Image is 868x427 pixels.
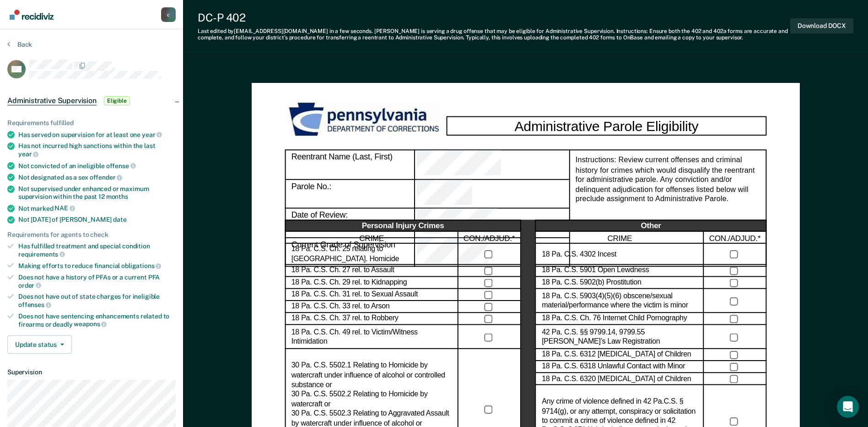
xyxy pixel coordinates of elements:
[291,290,417,300] label: 18 Pa. C.S. Ch. 31 rel. to Sexual Assault
[291,328,452,347] label: 18 Pa. C.S. Ch. 49 rel. to Victim/Witness Intimidation
[837,396,859,418] div: Open Intercom Messenger
[106,193,128,200] span: months
[535,220,766,232] div: Other
[291,302,389,312] label: 18 Pa. C.S. Ch. 33 rel. to Arson
[198,28,790,41] div: Last edited by [EMAIL_ADDRESS][DOMAIN_NAME] . [PERSON_NAME] is serving a drug offense that may be...
[18,242,176,258] div: Has fulfilled treatment and special condition
[7,335,72,354] button: Update status
[74,320,107,328] span: weapons
[106,162,136,170] span: offense
[104,96,130,105] span: Eligible
[285,232,458,244] div: CRIME
[542,328,697,347] label: 42 Pa. C.S. §§ 9799.14, 9799.55 [PERSON_NAME]’s Law Registration
[7,96,97,105] span: Administrative Supervision
[542,350,691,360] label: 18 Pa. C.S. 6312 [MEDICAL_DATA] of Children
[18,216,176,224] div: Not [DATE] of [PERSON_NAME]
[18,150,38,158] span: year
[542,362,685,372] label: 18 Pa. C.S. 6318 Unlawful Contact with Minor
[18,162,176,170] div: Not convicted of an ineligible
[291,245,452,264] label: 18 Pa. C.S. Ch. 25 relating to [GEOGRAPHIC_DATA]. Homicide
[535,232,704,244] div: CRIME
[113,216,126,223] span: date
[542,266,649,276] label: 18 Pa. C.S. 5901 Open Lewdness
[446,116,766,136] div: Administrative Parole Eligibility
[18,293,176,308] div: Does not have out of state charges for ineligible
[704,232,766,244] div: CON./ADJUD.*
[18,204,176,213] div: Not marked
[54,204,75,212] span: NAE
[285,208,415,237] div: Date of Review:
[198,11,790,24] div: DC-P 402
[7,119,176,127] div: Requirements fulfilled
[142,131,162,138] span: year
[18,262,176,270] div: Making efforts to reduce financial
[18,131,176,139] div: Has served on supervision for at least one
[291,278,407,288] label: 18 Pa. C.S. Ch. 29 rel. to Kidnapping
[790,18,853,33] button: Download DOCX
[329,28,372,34] span: in a few seconds
[161,7,176,22] button: Profile dropdown button
[285,150,415,180] div: Reentrant Name (Last, First)
[18,301,51,308] span: offenses
[90,174,123,181] span: offender
[291,314,398,324] label: 18 Pa. C.S. Ch. 37 rel. to Robbery
[569,150,766,267] div: Instructions: Review current offenses and criminal history for crimes which would disqualify the ...
[542,314,687,324] label: 18 Pa. C.S. Ch. 76 Internet Child Pornography
[291,266,394,276] label: 18 Pa. C.S. Ch. 27 rel. to Assault
[18,312,176,328] div: Does not have sentencing enhancements related to firearms or deadly
[415,208,569,237] div: Date of Review:
[458,232,521,244] div: CON./ADJUD.*
[542,291,697,311] label: 18 Pa. C.S. 5903(4)(5)(6) obscene/sexual material/performance where the victim is minor
[18,173,176,181] div: Not designated as a sex
[161,7,176,22] div: c
[10,10,54,20] img: Recidiviz
[18,142,176,158] div: Has not incurred high sanctions within the last
[18,185,176,201] div: Not supervised under enhanced or maximum supervision within the past 12
[415,150,569,180] div: Reentrant Name (Last, First)
[121,262,161,269] span: obligations
[7,368,176,376] dt: Supervision
[415,180,569,208] div: Parole No.:
[285,99,446,140] img: PDOC Logo
[7,40,32,49] button: Back
[285,220,521,232] div: Personal Injury Crimes
[542,250,616,259] label: 18 Pa. C.S. 4302 Incest
[542,278,642,288] label: 18 Pa. C.S. 5902(b) Prostitution
[18,251,65,258] span: requirements
[285,180,415,208] div: Parole No.:
[7,231,176,239] div: Requirements for agents to check
[542,374,691,384] label: 18 Pa. C.S. 6320 [MEDICAL_DATA] of Children
[18,274,176,289] div: Does not have a history of PFAs or a current PFA order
